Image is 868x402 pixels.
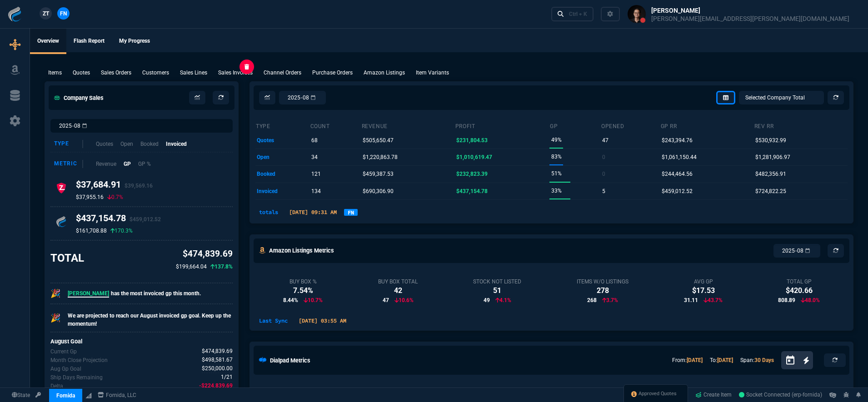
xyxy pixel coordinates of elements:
[255,208,282,216] p: totals
[778,285,820,296] div: $420.66
[125,183,153,189] span: $39,569.16
[180,69,207,77] p: Sales Lines
[138,160,151,168] p: GP %
[484,296,490,304] span: 49
[551,150,562,163] p: 83%
[255,132,310,149] td: quotes
[785,354,803,367] button: Open calendar
[283,285,323,296] div: 7.54%
[601,119,660,132] th: opened
[50,373,103,382] p: Out of 21 ship days in Aug - there are 1 remaining.
[66,29,112,54] a: Flash Report
[54,160,83,168] div: Metric
[456,151,492,164] p: $1,010,619.47
[361,119,455,132] th: revenue
[662,151,697,164] p: $1,061,150.44
[602,134,609,147] p: 47
[383,296,389,304] span: 47
[577,278,629,285] div: Items w/o Listings
[96,140,113,148] p: Quotes
[73,69,90,77] p: Quotes
[363,168,394,180] p: $459,387.53
[304,296,323,304] p: 10.7%
[50,287,60,300] p: 🎉
[577,285,629,296] div: 278
[703,296,723,304] p: 43.7%
[194,364,233,373] p: spec.value
[76,213,161,227] h4: $437,154.78
[755,185,786,198] p: $724,822.25
[194,347,233,356] p: spec.value
[311,168,321,180] p: 121
[754,119,848,132] th: Rev RR
[778,278,820,285] div: Total GP
[755,151,790,164] p: $1,281,906.97
[692,388,735,402] a: Create Item
[602,296,618,304] p: 3.7%
[130,216,161,223] span: $459,012.52
[311,185,321,198] p: 134
[48,69,62,77] p: Items
[9,391,33,399] a: Global State
[551,184,562,197] p: 33%
[378,278,418,285] div: Buy Box Total
[140,140,159,148] p: Booked
[739,392,822,398] span: Socket Connected (erp-fornida)
[569,10,587,18] div: Ctrl + K
[194,356,233,364] p: spec.value
[218,69,253,77] p: Sales Invoices
[54,94,104,102] h5: Company Sales
[602,151,605,164] p: 0
[687,357,703,363] a: [DATE]
[495,296,511,304] p: 4.1%
[76,227,107,234] p: $161,708.88
[456,134,488,147] p: $231,804.53
[50,338,233,345] h6: August Goal
[662,134,693,147] p: $243,394.76
[54,140,83,148] div: Type
[176,248,233,261] p: $474,839.69
[363,134,394,147] p: $505,650.47
[107,194,123,201] p: 0.7%
[684,278,723,285] div: Avg GP
[639,391,677,398] span: Approved Quotes
[76,194,104,201] p: $37,955.16
[120,140,133,148] p: Open
[176,263,207,271] p: $199,664.04
[364,69,405,77] p: Amazon Listings
[344,209,358,216] a: FN
[96,160,116,168] p: Revenue
[33,391,44,399] a: API TOKEN
[549,119,601,132] th: GP
[142,69,169,77] p: Customers
[311,151,318,164] p: 34
[76,179,153,194] h4: $37,684.91
[50,382,63,390] p: The difference between the current month's Gp and the goal.
[660,119,754,132] th: GP RR
[124,160,131,168] p: GP
[50,347,77,356] p: Gp for Aug.
[662,185,693,198] p: $459,012.52
[255,149,310,165] td: open
[311,134,318,147] p: 68
[672,356,703,364] p: From:
[264,69,301,77] p: Channel Orders
[270,356,310,365] h5: Dialpad Metrics
[255,317,291,325] p: Last Sync
[50,365,81,373] p: Company Gp Goal for Aug.
[95,391,139,399] a: msbcCompanyName
[269,246,334,255] h5: Amazon Listings Metrics
[754,357,774,363] a: 30 Days
[50,356,108,364] p: Uses current month's data to project the month's close.
[255,119,310,132] th: type
[255,183,310,199] td: invoiced
[755,134,786,147] p: $530,932.99
[473,285,521,296] div: 51
[60,10,67,18] span: FN
[283,278,323,285] div: Buy Box %
[363,151,398,164] p: $1,220,863.78
[221,373,233,382] span: Out of 21 ship days in Aug - there are 1 remaining.
[68,289,201,298] p: has the most invoiced gp this month.
[551,167,562,180] p: 51%
[684,296,698,304] span: 31.11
